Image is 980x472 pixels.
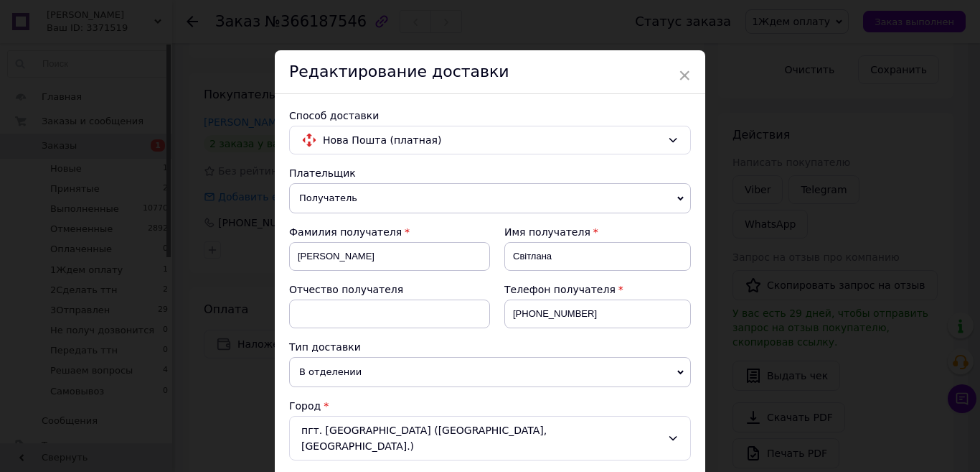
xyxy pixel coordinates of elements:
[289,399,691,413] div: Город
[289,167,356,179] span: Плательщик
[289,284,403,295] span: Отчество получателя
[289,183,691,213] span: Получатель
[504,284,616,295] span: Телефон получателя
[289,226,402,238] span: Фамилия получателя
[289,341,361,353] span: Тип доставки
[289,416,691,461] div: пгт. [GEOGRAPHIC_DATA] ([GEOGRAPHIC_DATA], [GEOGRAPHIC_DATA].)
[289,108,691,123] div: Способ доставки
[275,50,705,94] div: Редактирование доставки
[289,357,691,387] span: В отделении
[504,300,691,328] input: +380
[504,226,590,238] span: Имя получателя
[678,63,691,88] span: ×
[323,132,661,148] span: Нова Пошта (платная)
